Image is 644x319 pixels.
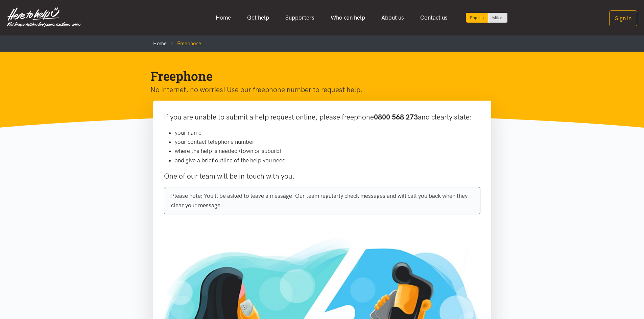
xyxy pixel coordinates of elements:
a: Home [153,41,167,47]
li: your name [175,128,480,137]
li: your contact telephone number [175,137,480,147]
div: Please note: You'll be asked to leave a message. Our team regularly check messages and will call ... [164,187,480,214]
a: Supporters [277,10,323,25]
p: No internet, no worries! Use our freephone number to request help. [150,84,483,96]
p: One of our team will be in touch with you. [164,170,480,182]
li: where the help is needed (town or suburb) [175,147,480,156]
li: and give a brief outline of the help you need [175,156,480,165]
a: About us [373,10,412,25]
h1: Freephone [150,68,483,84]
a: Home [208,10,239,25]
button: Sign in [609,10,637,26]
li: Freephone [167,39,201,48]
a: Switch to Te Reo Māori [488,13,507,23]
a: Contact us [412,10,456,25]
a: Who can help [323,10,373,25]
div: Current language [466,13,488,23]
img: Home [7,7,81,28]
a: Get help [239,10,277,25]
b: 0800 568 273 [374,113,418,121]
div: Language toggle [466,13,508,23]
p: If you are unable to submit a help request online, please freephone and clearly state: [164,111,480,123]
